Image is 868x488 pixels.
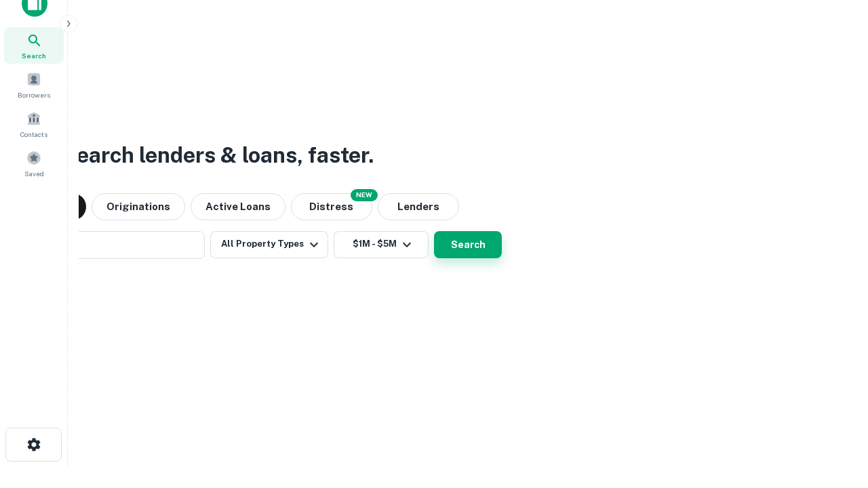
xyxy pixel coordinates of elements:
[62,139,374,171] h3: Search lenders & loans, faster.
[4,106,64,142] a: Contacts
[4,145,64,182] a: Saved
[92,193,185,220] button: Originations
[24,168,44,179] span: Saved
[20,129,47,140] span: Contacts
[22,50,46,61] span: Search
[378,193,459,220] button: Lenders
[334,231,429,258] button: $1M - $5M
[210,231,328,258] button: All Property Types
[4,66,64,103] a: Borrowers
[800,380,868,445] iframe: Chat Widget
[434,231,502,258] button: Search
[191,193,285,220] button: Active Loans
[291,193,372,220] button: Search distressed loans with lien and other non-mortgage details.
[351,189,378,201] div: NEW
[18,89,50,100] span: Borrowers
[4,27,64,64] a: Search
